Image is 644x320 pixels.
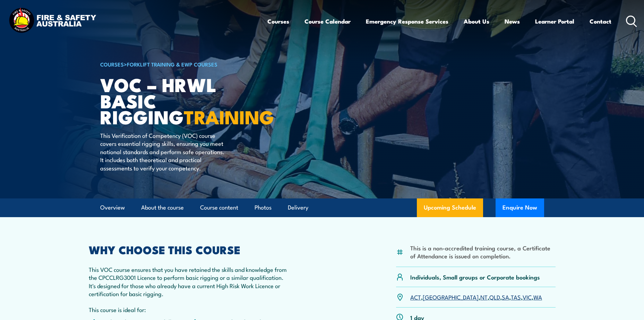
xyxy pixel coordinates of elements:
[410,293,421,301] a: ACT
[590,12,611,30] a: Contact
[366,12,448,30] a: Emergency Response Services
[464,12,489,30] a: About Us
[100,60,124,68] a: COURSES
[523,293,532,301] a: VIC
[410,244,556,260] li: This is a non-accredited training course, a Certificate of Attendance is issued on completion.
[267,12,289,30] a: Courses
[184,102,274,131] strong: TRAINING
[89,265,291,298] p: This VOC course ensures that you have retained the skills and knowledge from the CPCCLRG3001 Lice...
[533,293,542,301] a: WA
[496,198,544,217] button: Enquire Now
[100,131,227,172] p: This Verification of Competency (VOC) course covers essential rigging skills, ensuring you meet n...
[410,273,540,281] p: Individuals, Small groups or Corporate bookings
[535,12,574,30] a: Learner Portal
[100,76,272,125] h1: VOC – HRWL Basic Rigging
[89,305,291,313] p: This course is ideal for:
[410,293,542,301] p: , , , , , , ,
[511,293,521,301] a: TAS
[480,293,488,301] a: NT
[89,245,291,254] h2: WHY CHOOSE THIS COURSE
[502,293,509,301] a: SA
[100,198,125,217] a: Overview
[255,198,272,217] a: Photos
[200,198,238,217] a: Course content
[489,293,500,301] a: QLD
[423,293,479,301] a: [GEOGRAPHIC_DATA]
[141,198,184,217] a: About the course
[288,198,308,217] a: Delivery
[304,12,351,30] a: Course Calendar
[417,198,483,217] a: Upcoming Schedule
[505,12,520,30] a: News
[127,60,217,68] a: Forklift Training & EWP Courses
[100,60,272,68] h6: >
